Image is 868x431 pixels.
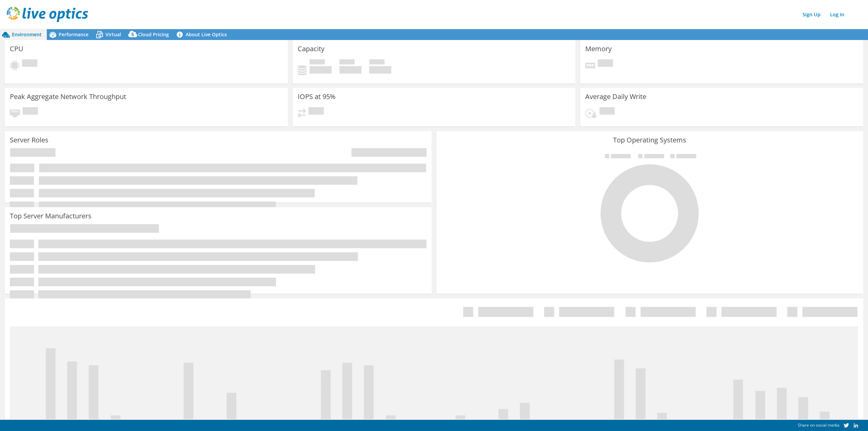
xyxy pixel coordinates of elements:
h3: CPU [10,45,23,53]
img: live_optics_svg.svg [7,7,88,22]
h4: 0 GiB [310,66,332,74]
span: Pending [598,59,613,68]
span: Share on social media [798,422,840,428]
h4: 0 GiB [339,66,361,74]
span: Pending [309,107,324,116]
h3: IOPS at 95% [298,93,336,100]
span: Performance [59,31,88,38]
span: Free [339,59,355,66]
h4: 0 GiB [369,66,391,74]
span: Pending [599,107,615,116]
span: Cloud Pricing [138,31,169,38]
h3: Capacity [298,45,324,53]
a: Sign Up [799,9,824,19]
h3: Peak Aggregate Network Throughput [10,93,126,100]
h3: Top Server Manufacturers [10,212,92,220]
span: Used [310,59,325,66]
h3: Memory [585,45,612,53]
a: About Live Optics [174,29,232,40]
h3: Server Roles [10,136,48,144]
a: Log In [827,9,848,19]
span: Environment [12,31,42,38]
span: Total [369,59,384,66]
h3: Average Daily Write [585,93,646,100]
h3: Top Operating Systems [441,136,858,144]
span: Pending [22,59,37,68]
span: Pending [23,107,38,116]
span: Virtual [105,31,121,38]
